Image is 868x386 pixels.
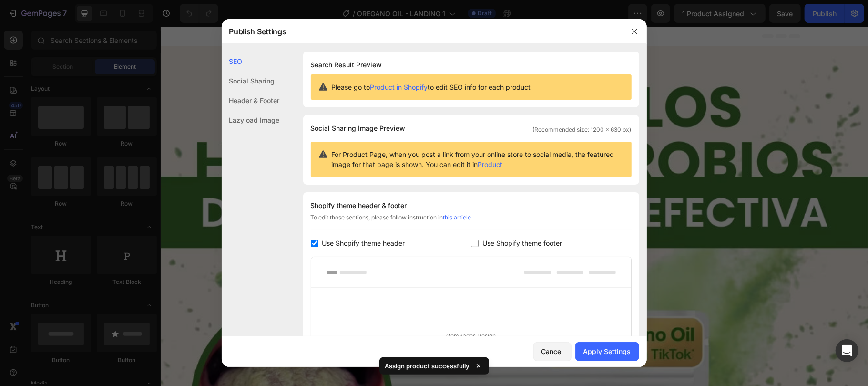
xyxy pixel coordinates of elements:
span: For Product Page, when you post a link from your online store to social media, the featured image... [332,149,624,169]
div: Shopify theme header & footer [311,200,632,211]
a: this article [443,214,471,221]
span: Use Shopify theme footer [482,238,562,249]
button: Apply Settings [575,342,639,361]
div: Lazyload Image [222,110,280,130]
div: Header & Footer [222,91,280,110]
span: Use Shopify theme header [322,238,405,249]
div: Publish Settings [222,19,622,44]
p: Assign product successfully [385,361,470,371]
span: (Recommended size: 1200 x 630 px) [533,125,632,134]
span: Social Sharing Image Preview [311,123,406,134]
a: Product [478,160,503,168]
div: Social Sharing [222,71,280,91]
a: Product in Shopify [370,83,428,91]
div: GemPages Design [311,288,631,384]
span: Please go to to edit SEO info for each product [332,82,531,92]
div: Open Intercom Messenger [836,339,858,362]
div: To edit those sections, please follow instruction in [311,213,632,230]
button: Cancel [533,342,572,361]
h1: Search Result Preview [311,59,632,71]
div: SEO [222,52,280,71]
div: Cancel [541,346,563,356]
div: Apply Settings [583,346,631,356]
